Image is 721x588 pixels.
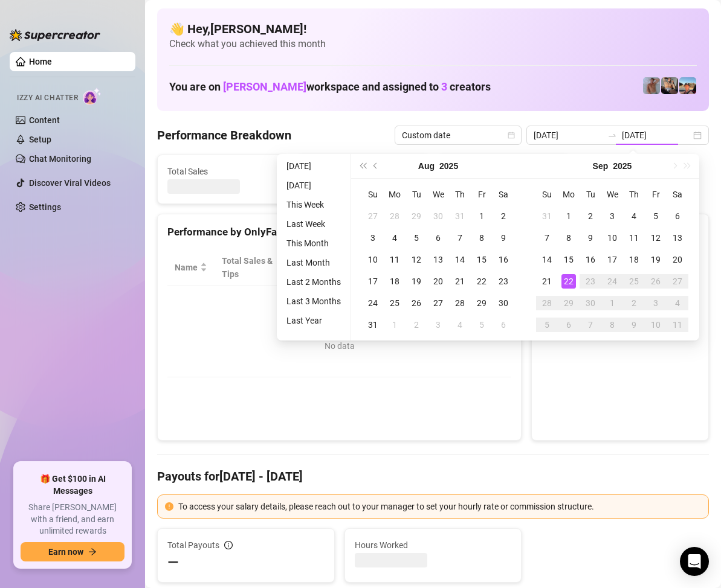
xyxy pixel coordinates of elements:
span: Chat Conversion [439,254,495,281]
th: Total Sales & Tips [215,249,291,286]
a: Discover Viral Videos [29,178,111,188]
input: Start date [534,129,603,142]
span: Izzy AI Chatter [17,92,78,104]
img: AI Chatter [83,88,102,105]
th: Name [167,249,215,286]
input: End date [622,129,691,142]
span: 3 [441,80,447,93]
a: Content [29,115,60,125]
h4: 👋 Hey, [PERSON_NAME] ! [169,21,697,37]
h4: Payouts for [DATE] - [DATE] [157,468,709,485]
span: Total Payouts [167,538,219,552]
span: Earn now [48,547,83,557]
img: Zach [679,77,696,94]
span: calendar [508,132,515,139]
span: exclamation-circle [165,502,173,511]
div: Performance by OnlyFans Creator [167,224,511,240]
th: Chat Conversion [432,249,512,286]
img: logo-BBDzfeDw.svg [10,29,100,41]
span: Total Sales & Tips [222,254,274,281]
span: — [167,553,179,572]
span: Name [175,261,198,274]
span: Active Chats [308,165,418,178]
span: Messages Sent [448,165,558,178]
h1: You are on workspace and assigned to creators [169,80,491,94]
span: arrow-right [88,548,97,556]
a: Setup [29,135,51,144]
div: To access your salary details, please reach out to your manager to set your hourly rate or commis... [178,500,701,513]
img: George [661,77,678,94]
div: Sales by OnlyFans Creator [542,224,699,240]
span: Hours Worked [355,538,512,552]
h4: Performance Breakdown [157,127,291,144]
th: Sales / Hour [369,249,431,286]
a: Settings [29,202,61,212]
a: Home [29,57,52,66]
span: Custom date [402,126,514,144]
span: 🎁 Get $100 in AI Messages [21,473,124,497]
span: swap-right [607,130,617,140]
span: Total Sales [167,165,277,178]
span: Share [PERSON_NAME] with a friend, and earn unlimited rewards [21,502,124,537]
div: Open Intercom Messenger [680,547,709,576]
span: [PERSON_NAME] [223,80,306,93]
span: Sales / Hour [377,254,414,281]
span: to [607,130,617,140]
button: Earn nowarrow-right [21,542,124,561]
a: Chat Monitoring [29,154,91,164]
span: info-circle [224,541,233,549]
img: Joey [643,77,660,94]
span: Check what you achieved this month [169,37,697,51]
div: Est. Hours Worked [298,254,353,281]
div: No data [179,339,499,353]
